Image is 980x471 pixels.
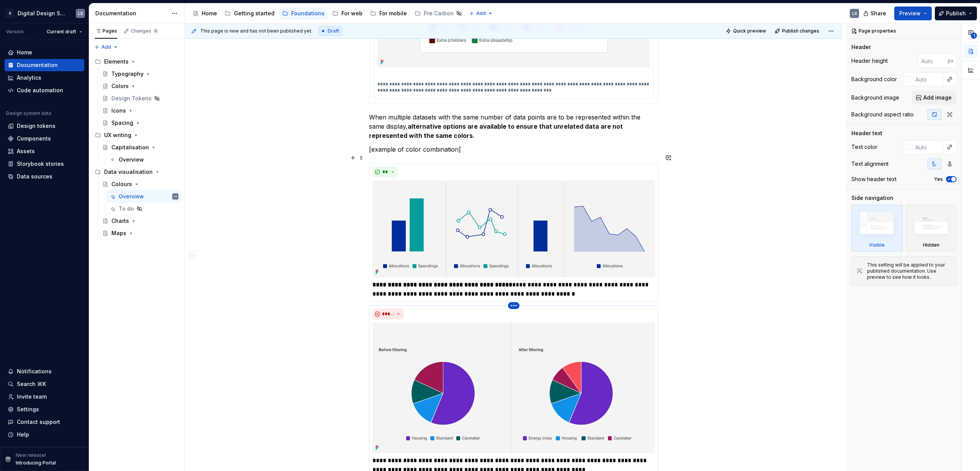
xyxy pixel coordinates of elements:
div: Changes [131,28,159,34]
a: Settings [5,403,84,415]
div: Background aspect ratio [851,111,914,118]
span: This page is new and has not been published yet. [200,28,312,34]
div: Getting started [234,10,274,17]
span: 6 [153,28,159,34]
div: Pages [95,28,117,34]
div: Page tree [92,56,181,239]
a: Invite team [5,391,84,403]
div: Foundations [291,10,325,17]
div: Components [17,135,51,142]
div: To do [119,205,134,213]
div: Header text [851,129,882,137]
button: Preview [894,7,932,20]
div: Colours [111,180,132,188]
div: Documentation [95,10,168,17]
a: Spacing [99,117,181,129]
a: Colors [99,80,181,92]
div: Notifications [17,368,52,375]
a: For mobile [367,7,410,20]
div: Analytics [17,74,41,82]
div: Contact support [17,418,60,426]
a: Icons [99,105,181,117]
span: Preview [899,10,921,17]
button: Notifications [5,365,84,378]
div: Pre Carbon [424,10,454,17]
div: Search ⌘K [17,380,46,388]
div: Capitalisation [111,144,149,151]
a: Analytics [5,72,84,84]
span: Add [101,44,111,50]
button: Help [5,428,84,441]
a: Assets [5,145,84,157]
div: Hidden [923,242,939,248]
a: Charts [99,215,181,227]
span: Current draft [47,29,76,35]
a: Home [5,46,84,59]
div: This setting will be applied to your published documentation. Use preview to see how it looks. [867,262,952,280]
div: Elements [92,56,181,68]
div: Overview [119,193,144,200]
div: Typography [111,70,144,78]
div: UX writing [104,131,131,139]
div: Page tree [189,6,465,21]
a: Typography [99,68,181,80]
div: Design Tokens [111,95,152,102]
img: 8f747ddd-416c-47eb-bc29-70f7c4de1ba9.png [372,180,655,277]
div: Settings [17,406,39,413]
div: Side navigation [851,194,893,202]
div: Colors [111,82,129,90]
div: Data sources [17,173,52,180]
a: Design tokens [5,120,84,132]
a: Design Tokens [99,92,181,105]
span: Quick preview [733,28,766,34]
div: Code automation [17,87,63,94]
a: Maps [99,227,181,239]
strong: alternative options are available to ensure that unrelated data are not represented with the same... [369,123,624,139]
span: Draft [328,28,339,34]
a: Colours [99,178,181,190]
a: To do [106,203,181,215]
div: Background color [851,75,897,83]
div: LS [852,10,857,16]
div: UX writing [92,129,181,141]
button: Quick preview [724,26,769,36]
div: Data visualisation [92,166,181,178]
a: Home [189,7,220,20]
div: Header height [851,57,888,65]
div: For mobile [379,10,407,17]
button: Add image [912,91,957,105]
a: Components [5,132,84,145]
span: Publish changes [782,28,819,34]
p: [example of color combination] [369,145,658,154]
div: Header [851,43,871,51]
p: New release! [16,452,46,458]
div: Digital Design System [18,10,67,17]
span: 1 [971,33,977,39]
p: px [948,58,954,64]
button: Publish changes [773,26,823,36]
img: d4545f37-cdac-4b17-894c-c0d0977560c8.png [372,322,655,453]
div: Show header text [851,175,897,183]
a: Pre Carbon [412,7,465,20]
div: Home [202,10,217,17]
div: Storybook stories [17,160,64,168]
div: LS [174,193,177,200]
div: Text alignment [851,160,889,168]
p: Introducing Portal [16,460,56,466]
span: Share [871,10,886,17]
a: Data sources [5,170,84,183]
a: For web [329,7,366,20]
div: Visible [869,242,885,248]
span: Add [476,10,486,16]
div: Icons [111,107,126,114]
div: Home [17,49,32,56]
button: Publish [935,7,977,20]
button: Share [859,7,891,20]
p: When multiple datasets with the same number of data points are to be represented within the same ... [369,113,658,140]
input: Auto [912,72,943,86]
a: Overview [106,154,181,166]
a: Foundations [279,7,328,20]
input: Auto [918,54,948,68]
div: Assets [17,147,35,155]
div: S [5,9,15,18]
